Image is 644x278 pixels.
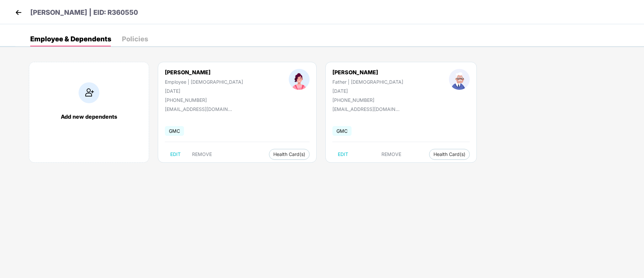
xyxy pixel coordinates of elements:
[332,149,354,160] button: EDIT
[79,82,99,103] img: addIcon
[332,69,403,76] div: [PERSON_NAME]
[429,149,470,160] button: Health Card(s)
[433,153,465,156] span: Health Card(s)
[165,88,243,94] div: [DATE]
[381,152,401,157] span: REMOVE
[13,7,24,17] img: back
[449,69,470,90] img: profileImage
[187,149,217,160] button: REMOVE
[376,149,407,160] button: REMOVE
[269,149,310,160] button: Health Card(s)
[332,106,400,112] div: [EMAIL_ADDRESS][DOMAIN_NAME]
[165,79,243,85] div: Employee | [DEMOGRAPHIC_DATA]
[30,7,138,18] p: [PERSON_NAME] | EID: R360550
[165,69,243,76] div: [PERSON_NAME]
[165,149,186,160] button: EDIT
[165,97,243,103] div: [PHONE_NUMBER]
[338,152,348,157] span: EDIT
[122,36,148,42] div: Policies
[192,152,212,157] span: REMOVE
[165,126,184,136] span: GMC
[332,97,403,103] div: [PHONE_NUMBER]
[165,106,232,112] div: [EMAIL_ADDRESS][DOMAIN_NAME]
[332,88,403,94] div: [DATE]
[170,152,181,157] span: EDIT
[36,113,142,120] div: Add new dependents
[30,36,111,42] div: Employee & Dependents
[332,126,352,136] span: GMC
[273,153,305,156] span: Health Card(s)
[289,69,310,90] img: profileImage
[332,79,403,85] div: Father | [DEMOGRAPHIC_DATA]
